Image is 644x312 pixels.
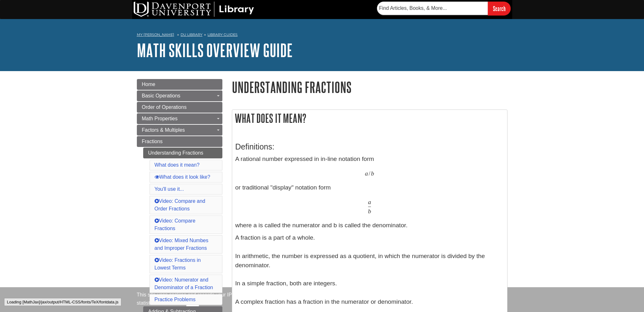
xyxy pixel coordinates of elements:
h2: What does it mean? [232,110,507,127]
span: a [368,198,371,206]
span: Factors & Multiples [142,127,185,133]
a: Video: Fractions in Lowest Terms [155,257,201,270]
a: What does it look like? [155,174,210,180]
a: You'll use it... [155,186,184,192]
span: Fractions [142,139,163,144]
span: / [369,170,370,177]
a: Video: Numerator and Denominator of a Fraction [155,277,213,290]
span: Basic Operations [142,93,181,98]
span: Math Properties [142,116,178,121]
input: Search [488,2,511,15]
a: Practice Problems [155,297,196,302]
a: My [PERSON_NAME] [137,32,174,37]
a: What does it mean? [155,162,200,168]
a: Understanding Fractions [143,148,222,158]
h3: Definitions: [235,142,504,151]
a: Math Skills Overview Guide [137,40,293,60]
form: Searches DU Library's articles, books, and more [377,2,511,15]
img: DU Library [134,2,254,17]
a: Basic Operations [137,90,222,101]
a: Video: Compare and Order Fractions [155,198,205,211]
a: Library Guides [207,32,238,37]
nav: breadcrumb [137,30,507,41]
h1: Understanding Fractions [232,79,507,95]
span: b [368,208,371,215]
a: Fractions [137,136,222,147]
input: Find Articles, Books, & More... [377,2,488,15]
div: Loading [MathJax]/jax/output/HTML-CSS/fonts/TeX/fontdata.js [4,298,121,306]
span: Order of Operations [142,104,187,110]
span: b [371,170,374,177]
a: Order of Operations [137,102,222,113]
p: A rational number expressed in in-line notation form or traditional "display" notation form where... [235,155,504,230]
a: Math Properties [137,113,222,124]
a: Home [137,79,222,90]
a: Factors & Multiples [137,125,222,136]
span: Home [142,82,156,87]
a: Video: Mixed Numbes and Improper Fractions [155,238,208,251]
a: Video: Compare Fractions [155,218,195,231]
span: a [365,170,368,177]
a: DU Library [181,32,202,37]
